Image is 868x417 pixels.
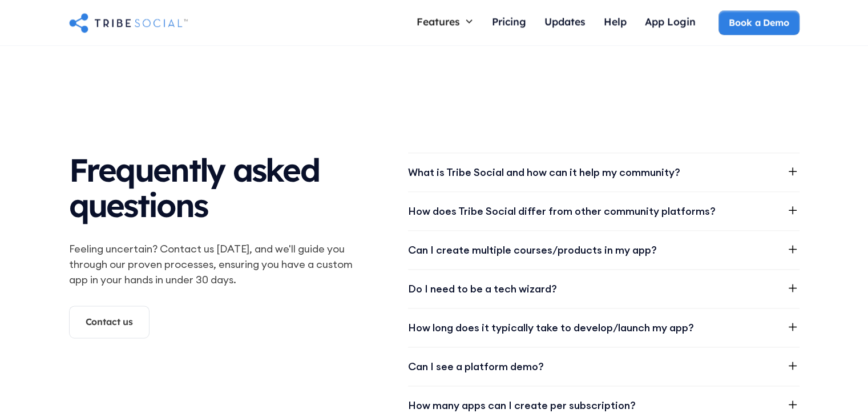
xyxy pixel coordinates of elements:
div: How many apps can I create per subscription? [408,398,636,413]
div: Features [417,15,460,27]
a: App Login [636,10,705,35]
p: Feeling uncertain? Contact us [DATE], and we'll guide you through our proven processes, ensuring ... [69,241,362,287]
div: Can I create multiple courses/products in my app? [408,242,657,258]
div: How long does it typically take to develop/launch my app? [408,320,694,335]
div: What is Tribe Social and how can it help my community? [408,165,680,180]
div: Updates [544,15,586,27]
div: Help [604,15,627,27]
a: Book a Demo [718,10,799,34]
div: Pricing [492,15,526,27]
a: Pricing [483,10,535,35]
div: Do I need to be a tech wizard? [408,281,557,296]
div: Features [407,10,483,32]
a: home [69,11,188,34]
div: Can I see a platform demo? [408,359,544,374]
a: Contact us [69,306,150,338]
div: App Login [645,15,696,27]
div: How does Tribe Social differ from other community platforms? [408,203,716,219]
a: Updates [535,10,595,35]
h2: Frequently asked questions [69,153,362,223]
a: Help [595,10,636,35]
